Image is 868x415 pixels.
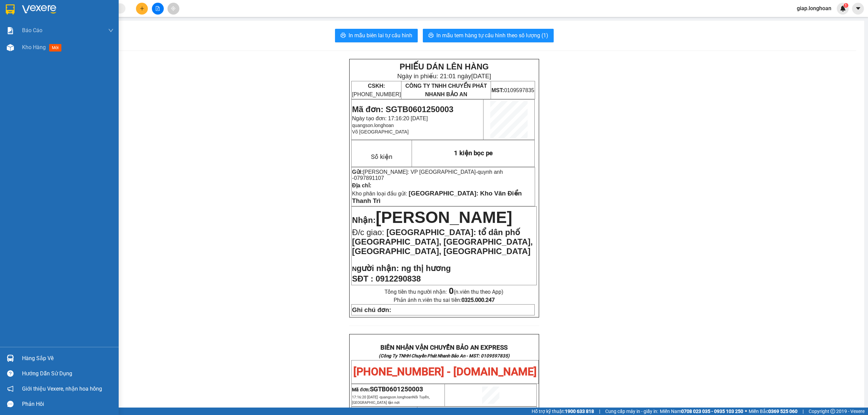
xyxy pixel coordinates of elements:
strong: N [352,265,399,272]
strong: SĐT : [352,274,373,283]
sup: 1 [844,3,848,8]
span: | [803,408,804,415]
span: Mã đơn: [352,387,423,392]
span: mới [49,44,61,51]
span: Nhận: [352,215,376,225]
span: [PERSON_NAME] [376,208,512,226]
span: [GEOGRAPHIC_DATA]: Kho Văn Điển Thanh Trì [352,190,522,204]
span: copyright [830,409,835,414]
span: caret-down [855,5,861,12]
span: printer [428,33,434,39]
strong: 0325.000.247 [461,297,495,303]
button: file-add [152,3,164,15]
img: warehouse-icon [7,44,14,51]
span: SGTB0601250003 [370,386,423,393]
span: Miền Bắc [749,408,797,415]
span: 1 [845,3,847,8]
button: printerIn mẫu biên lai tự cấu hình [335,29,418,42]
button: plus [136,3,148,15]
span: Ngày in phiếu: 21:01 ngày [397,72,491,80]
img: warehouse-icon [7,355,14,362]
span: [PHONE_NUMBER] [352,83,401,97]
span: Miền Nam [660,408,743,415]
span: In mẫu tem hàng tự cấu hình theo số lượng (1) [436,31,548,40]
strong: 0708 023 035 - 0935 103 250 [681,409,743,414]
span: Số kiện [371,153,392,161]
span: [DATE] [471,72,491,80]
span: Cung cấp máy in - giấy in: [605,408,658,415]
strong: 0 [449,286,454,296]
span: question-circle [7,370,14,377]
strong: CSKH: [368,83,385,89]
span: [PHONE_NUMBER] - [DOMAIN_NAME] [353,365,537,378]
span: quangson.longhoan [352,395,430,405]
strong: BIÊN NHẬN VẬN CHUYỂN BẢO AN EXPRESS [380,344,508,351]
strong: Ghi chú đơn: [352,306,391,313]
span: 0912290838 [376,274,421,283]
span: Tổng tiền thu người nhận: [384,289,504,295]
strong: Gửi: [352,169,363,175]
span: (n.viên thu theo App) [449,289,504,295]
span: 1 kiện bọc pe [454,149,493,157]
div: Hàng sắp về [22,353,114,364]
span: In mẫu biên lai tự cấu hình [349,31,412,40]
span: printer [340,33,346,39]
span: gười nhận: [357,264,399,273]
span: [GEOGRAPHIC_DATA]: tổ dân phố [GEOGRAPHIC_DATA], [GEOGRAPHIC_DATA], [GEOGRAPHIC_DATA], [GEOGRAPHI... [352,228,533,256]
div: Hướng dẫn sử dụng [22,369,114,379]
button: aim [167,3,179,15]
span: 17:16:20 [DATE] - [352,395,430,405]
button: printerIn mẫu tem hàng tự cấu hình theo số lượng (1) [423,29,554,42]
span: Kho phân loại đầu gửi: [352,191,522,204]
strong: PHIẾU DÁN LÊN HÀNG [399,62,489,71]
span: Báo cáo [22,26,42,35]
span: Đ/c giao: [352,228,386,237]
span: notification [7,386,14,392]
span: ng thị hương [401,264,451,273]
button: caret-down [852,3,864,15]
span: - [352,169,503,181]
strong: 1900 633 818 [565,409,594,414]
span: giap.longhoan [791,4,837,13]
span: 0797891107 [354,175,384,181]
span: Kho hàng [22,44,46,50]
span: aim [171,6,176,11]
div: Phản hồi [22,399,114,409]
span: Giới thiệu Vexere, nhận hoa hồng [22,385,102,393]
span: | [599,408,600,415]
img: solution-icon [7,27,14,34]
span: [PERSON_NAME]: VP [GEOGRAPHIC_DATA] [363,169,476,175]
img: icon-new-feature [840,5,846,12]
span: quynh anh - [352,169,503,181]
span: message [7,401,14,407]
span: Mã đơn: SGTB0601250003 [352,105,453,114]
span: Ngày tạo đơn: 17:16:20 [DATE] [352,116,428,121]
strong: (Công Ty TNHH Chuyển Phát Nhanh Bảo An - MST: 0109597835) [379,353,510,358]
img: logo-vxr [6,4,15,15]
strong: Địa chỉ: [352,183,371,188]
span: quangson.longhoan [352,123,394,128]
span: Hỗ trợ kỹ thuật: [532,408,594,415]
strong: MST: [491,87,504,93]
span: plus [140,6,144,11]
span: CÔNG TY TNHH CHUYỂN PHÁT NHANH BẢO AN [405,83,487,97]
span: file-add [155,6,160,11]
strong: 0369 525 060 [768,409,797,414]
span: Phản ánh n.viên thu sai tiền: [394,297,495,303]
span: ⚪️ [745,410,747,413]
span: 0109597835 [491,87,534,93]
span: down [108,28,114,33]
span: Võ [GEOGRAPHIC_DATA] [352,129,409,134]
